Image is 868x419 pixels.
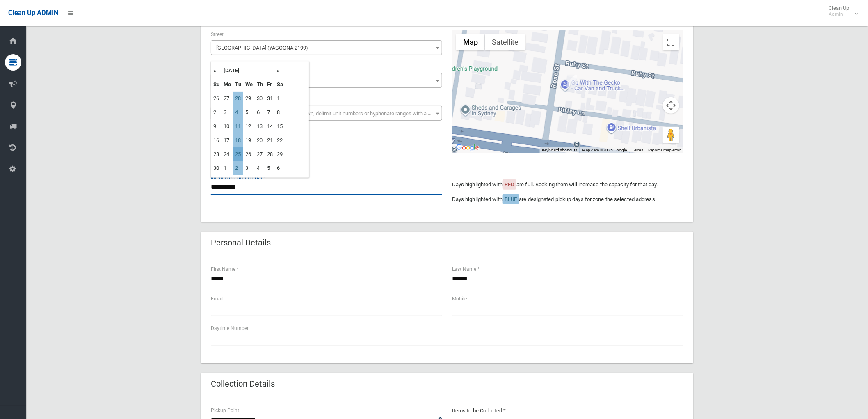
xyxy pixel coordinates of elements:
th: Th [255,78,265,92]
td: 1 [222,161,233,175]
td: 8 [275,105,285,119]
th: Mo [222,78,233,92]
td: 28 [233,92,243,105]
th: » [275,64,285,78]
p: Items to be Collected * [452,406,683,416]
td: 2 [233,161,243,175]
td: 7 [265,105,275,119]
span: Clean Up ADMIN [8,9,58,17]
button: Drag Pegman onto the map to open Street View [663,127,679,143]
span: Map data ©2025 Google [582,148,627,152]
td: 29 [275,147,285,161]
td: 2 [211,105,222,119]
button: Keyboard shortcuts [542,147,577,153]
span: BLUE [505,196,517,202]
header: Collection Details [201,376,285,392]
td: 27 [222,92,233,105]
span: RED [505,181,514,188]
th: Su [211,78,222,92]
td: 9 [211,119,222,133]
span: Clean Up [825,5,858,17]
td: 4 [233,105,243,119]
th: Fr [265,78,275,92]
td: 19 [243,133,255,147]
th: Tu [233,78,243,92]
td: 28 [265,147,275,161]
td: 15 [275,119,285,133]
td: 30 [211,161,222,175]
td: 21 [265,133,275,147]
a: Open this area in Google Maps (opens a new window) [454,142,481,153]
th: Sa [275,78,285,92]
span: Ruby Street (YAGOONA 2199) [211,40,442,55]
td: 6 [275,161,285,175]
td: 26 [211,92,222,105]
td: 17 [222,133,233,147]
p: Days highlighted with are full. Booking them will increase the capacity for that day. [452,180,683,190]
button: Map camera controls [663,97,679,114]
td: 29 [243,92,255,105]
img: Google [454,142,481,153]
td: 20 [255,133,265,147]
td: 31 [265,92,275,105]
p: Days highlighted with are designated pickup days for zone the selected address. [452,195,683,204]
td: 18 [233,133,243,147]
span: Ruby Street (YAGOONA 2199) [213,42,440,54]
td: 5 [265,161,275,175]
a: Report a map error [648,148,681,152]
button: Show satellite imagery [485,34,525,50]
td: 1 [275,92,285,105]
th: [DATE] [222,64,275,78]
th: We [243,78,255,92]
span: 29 [213,75,440,87]
div: 29 Ruby Street, YAGOONA NSW 2199 [567,75,577,89]
td: 23 [211,147,222,161]
td: 6 [255,105,265,119]
span: 29 [211,73,442,88]
td: 5 [243,105,255,119]
span: Select the unit number from the dropdown, delimit unit numbers or hyphenate ranges with a comma [216,110,445,117]
small: Admin [829,11,850,17]
td: 26 [243,147,255,161]
button: Show street map [456,34,485,50]
td: 14 [265,119,275,133]
td: 13 [255,119,265,133]
td: 27 [255,147,265,161]
td: 24 [222,147,233,161]
button: Toggle fullscreen view [663,34,679,50]
th: « [211,64,222,78]
td: 3 [243,161,255,175]
td: 4 [255,161,265,175]
td: 12 [243,119,255,133]
td: 3 [222,105,233,119]
header: Personal Details [201,235,281,251]
td: 11 [233,119,243,133]
td: 16 [211,133,222,147]
a: Terms (opens in new tab) [632,148,643,152]
td: 10 [222,119,233,133]
td: 30 [255,92,265,105]
td: 25 [233,147,243,161]
td: 22 [275,133,285,147]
